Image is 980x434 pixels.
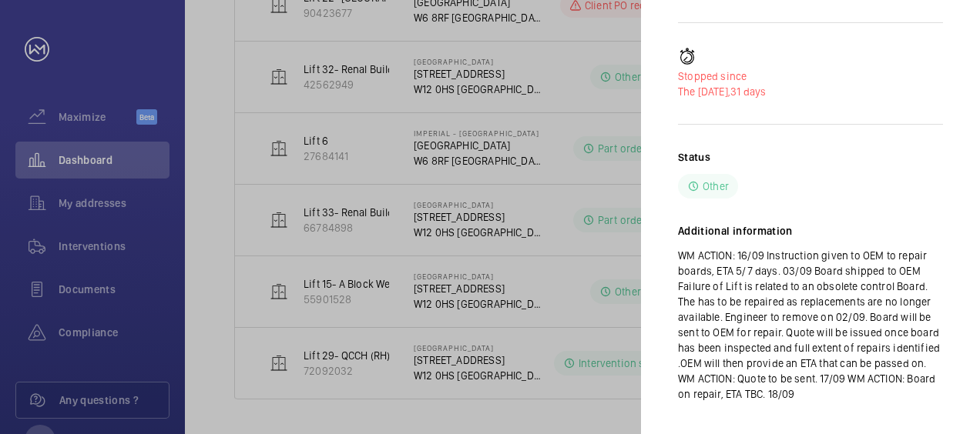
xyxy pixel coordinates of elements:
[678,68,943,84] p: Stopped since
[678,85,730,98] span: The [DATE],
[678,84,943,99] p: 31 days
[678,248,943,402] p: WM ACTION: 16/09 Instruction given to OEM to repair boards, ETA 5/7 days. 03/09 Board shipped to ...
[678,149,710,165] h2: Status
[678,223,943,239] h2: Additional information
[703,179,729,194] p: Other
